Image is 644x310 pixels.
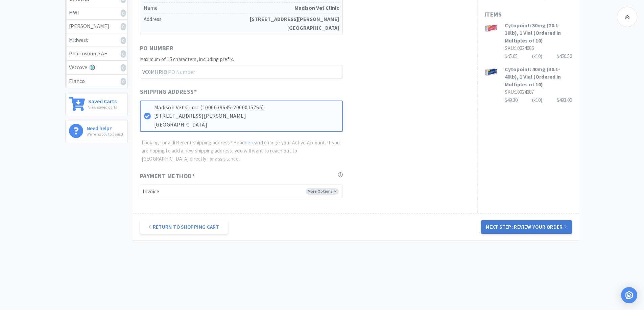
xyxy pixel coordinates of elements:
a: Saved CartsView saved carts [65,93,128,115]
span: PO Number [140,44,174,53]
span: Maximum of 15 characters, including prefix. [140,56,234,62]
div: (x 10 ) [532,52,542,60]
div: $450.50 [557,52,572,60]
a: [PERSON_NAME]0 [66,20,127,33]
h5: Name [144,3,339,14]
h3: Cytopoint: 40mg (30.1-40lb), 1 Vial (Ordered in Multiples of 10) [505,65,572,88]
strong: Madison Vet Clinic [294,4,339,12]
h3: Cytopoint: 30mg (20.1-30lb), 1 Vial (Ordered in Multiples of 10) [505,22,572,44]
h6: Need help? [87,124,123,131]
button: Next Step: Review Your Order [481,220,572,234]
a: Elanco0 [66,75,127,88]
div: Open Intercom Messenger [621,287,637,303]
i: 0 [121,78,126,85]
h6: Saved Carts [88,97,117,104]
div: $45.05 [505,52,572,60]
i: 0 [121,37,126,44]
p: Looking for a different shipping address? Head and change your Active Account. If you are hoping ... [142,139,343,163]
h5: Address [144,14,339,33]
a: MWI0 [66,6,127,20]
p: Madison Vet Clinic (1000039645-2000015755) [154,103,339,112]
div: Midwest [69,36,124,45]
span: VC0MHRIO [140,65,169,78]
strong: [STREET_ADDRESS][PERSON_NAME] [GEOGRAPHIC_DATA] [250,15,339,32]
img: d68059bb95f34f6ca8f79a017dff92f3_527055.jpeg [484,65,498,79]
div: MWI [69,8,124,17]
a: Vetcove0 [66,61,127,75]
div: Pharmsource AH [69,49,124,58]
div: Elanco [69,77,124,86]
div: (x 10 ) [532,96,542,104]
i: 0 [121,23,126,30]
img: c75d754290ff494087b9ddf993b7bf2c_527056.jpeg [484,22,498,35]
a: Pharmsource AH0 [66,47,127,61]
h1: Items [484,10,572,20]
div: Vetcove [69,63,124,72]
span: SKU: 10024687 [505,89,534,95]
a: here [245,139,255,146]
i: 0 [121,64,126,72]
a: Return to Shopping Cart [140,220,228,234]
span: Payment Method * [140,171,195,181]
p: [GEOGRAPHIC_DATA] [154,120,339,129]
p: View saved carts [88,104,117,110]
p: [STREET_ADDRESS][PERSON_NAME] [154,112,339,120]
i: 0 [121,9,126,17]
span: SKU: 10024686 [505,45,534,51]
span: Shipping Address * [140,87,197,97]
input: PO Number [140,65,343,79]
div: $493.00 [557,96,572,104]
i: 0 [121,50,126,58]
a: Midwest0 [66,33,127,47]
div: [PERSON_NAME] [69,22,124,31]
p: We're happy to assist! [87,131,123,137]
div: $49.30 [505,96,572,104]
